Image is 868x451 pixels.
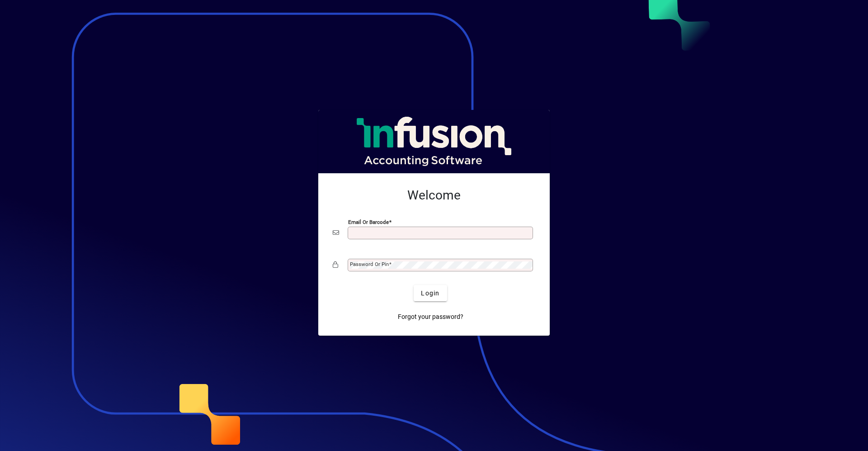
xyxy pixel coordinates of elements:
[421,289,439,298] span: Login
[398,312,463,322] span: Forgot your password?
[333,188,535,203] h2: Welcome
[394,309,467,325] a: Forgot your password?
[348,219,389,225] mat-label: Email or Barcode
[350,261,389,267] mat-label: Password or Pin
[414,285,447,301] button: Login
